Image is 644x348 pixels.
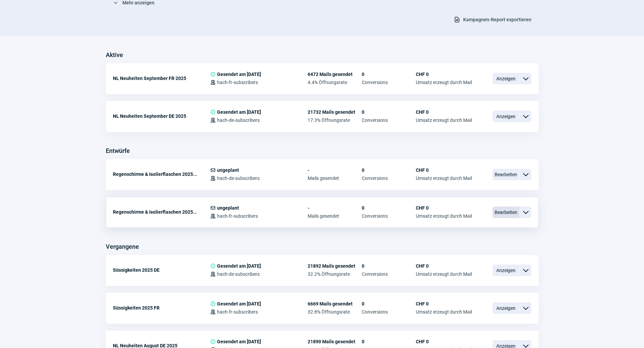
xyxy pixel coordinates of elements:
span: ungeplant [217,167,239,173]
span: Anzeigen [493,265,520,276]
div: Regenschirme & Isolierflaschen 2025... [113,167,210,181]
span: Conversions [362,80,416,85]
span: - [308,167,362,173]
span: CHF 0 [416,301,472,306]
span: Gesendet am [DATE] [217,263,261,269]
span: 0 [362,109,416,115]
div: Süssigkeiten 2025 FR [113,301,210,315]
span: Anzeigen [493,302,520,314]
h3: Aktive [106,50,123,60]
span: 32.2% Öffnungsrate [308,271,362,277]
span: 17.3% Öffnungsrate [308,117,362,123]
span: hach-fr-subscribers [217,80,258,85]
span: CHF 0 [416,72,472,77]
span: 6472 Mails gesendet [308,72,362,77]
span: hach-de-subscribers [217,176,260,181]
span: 21892 Mails gesendet [308,263,362,269]
span: 0 [362,205,416,211]
span: Mails gesendet [308,213,362,219]
span: Conversions [362,117,416,123]
h3: Vergangene [106,241,139,252]
div: Regenschirme & Isolierflaschen 2025... [113,205,210,219]
span: Umsatz erzeugt durch Mail [416,309,472,315]
span: hach-de-subscribers [217,117,260,123]
span: CHF 0 [416,167,472,173]
span: 0 [362,263,416,269]
span: Gesendet am [DATE] [217,339,261,344]
span: 0 [362,339,416,344]
span: Umsatz erzeugt durch Mail [416,176,472,181]
span: hach-fr-subscribers [217,309,258,315]
span: Umsatz erzeugt durch Mail [416,271,472,277]
span: Gesendet am [DATE] [217,109,261,115]
span: - [308,205,362,211]
span: Mails gesendet [308,176,362,181]
div: NL Neuheiten September FR 2025 [113,72,210,85]
span: Umsatz erzeugt durch Mail [416,80,472,85]
span: Kampagnen-Report exportieren [463,14,531,25]
span: 4.4% Öffnungsrate [308,80,362,85]
span: Umsatz erzeugt durch Mail [416,213,472,219]
span: CHF 0 [416,339,472,344]
span: 21732 Mails gesendet [308,109,362,115]
span: CHF 0 [416,109,472,115]
div: Süssigkeiten 2025 DE [113,263,210,277]
span: Anzeigen [493,73,520,84]
button: Kampagnen-Report exportieren [447,14,539,25]
span: Gesendet am [DATE] [217,301,261,306]
span: Conversions [362,309,416,315]
span: Bearbeiten [493,207,520,218]
span: CHF 0 [416,205,472,211]
span: Umsatz erzeugt durch Mail [416,117,472,123]
span: hach-fr-subscribers [217,213,258,219]
span: Anzeigen [493,111,520,122]
span: Conversions [362,271,416,277]
span: 32.8% Öffnungsrate [308,309,362,315]
span: 0 [362,72,416,77]
span: 6669 Mails gesendet [308,301,362,306]
span: Conversions [362,213,416,219]
span: hach-de-subscribers [217,271,260,277]
div: NL Neuheiten September DE 2025 [113,109,210,123]
span: CHF 0 [416,263,472,269]
span: Conversions [362,176,416,181]
span: 21890 Mails gesendet [308,339,362,344]
span: ungeplant [217,205,239,211]
span: 0 [362,167,416,173]
span: Bearbeiten [493,169,520,180]
h3: Entwürfe [106,145,130,156]
span: Gesendet am [DATE] [217,72,261,77]
span: 0 [362,301,416,306]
